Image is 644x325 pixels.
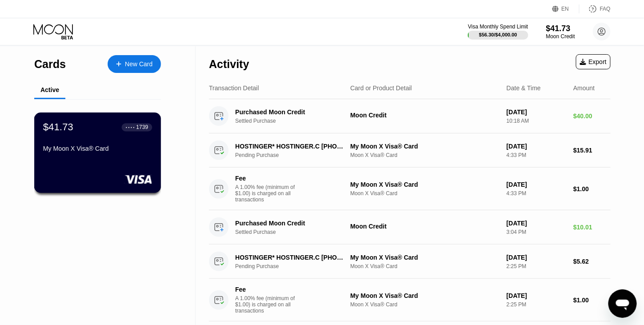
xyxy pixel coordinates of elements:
div: [DATE] [507,108,566,116]
div: New Card [108,55,161,73]
div: Settled Purchase [235,118,356,124]
div: HOSTINGER* HOSTINGER.C [PHONE_NUMBER] CY [235,143,348,150]
div: Purchased Moon Credit [235,108,348,116]
div: Purchased Moon Credit [235,220,348,227]
div: $41.73● ● ● ●1739My Moon X Visa® Card [35,113,161,193]
div: My Moon X Visa® Card [350,143,499,150]
div: 4:33 PM [507,152,566,158]
div: Pending Purchase [235,152,356,158]
div: [DATE] [507,220,566,227]
iframe: Button to launch messaging window [608,289,637,318]
div: Date & Time [507,84,541,92]
div: Active [40,86,59,93]
div: $1.00 [573,297,611,304]
div: Moon X Visa® Card [350,301,499,308]
div: 3:04 PM [507,229,566,235]
div: $1.00 [573,185,611,193]
div: [DATE] [507,254,566,261]
div: FeeA 1.00% fee (minimum of $1.00) is charged on all transactionsMy Moon X Visa® CardMoon X Visa® ... [209,279,611,321]
div: Settled Purchase [235,229,356,235]
div: 2:25 PM [507,301,566,308]
div: Activity [209,58,249,71]
div: Amount [573,84,595,92]
div: Moon X Visa® Card [350,190,499,197]
div: Card or Product Detail [350,84,412,92]
div: ● ● ● ● [126,126,135,128]
div: Fee [235,286,298,293]
div: $41.73 [546,24,575,33]
div: FAQ [600,6,611,12]
div: Moon Credit [350,112,499,119]
div: Moon Credit [350,223,499,230]
div: My Moon X Visa® Card [350,292,499,299]
div: New Card [125,60,153,68]
div: 4:33 PM [507,190,566,197]
div: 2:25 PM [507,263,566,269]
div: Purchased Moon CreditSettled PurchaseMoon Credit[DATE]3:04 PM$10.01 [209,210,611,245]
div: Transaction Detail [209,84,259,92]
div: 1739 [136,124,148,130]
div: [DATE] [507,143,566,150]
div: $5.62 [573,258,611,265]
div: $10.01 [573,224,611,231]
div: HOSTINGER* HOSTINGER.C [PHONE_NUMBER] CY [235,254,348,261]
div: 10:18 AM [507,118,566,124]
div: [DATE] [507,181,566,188]
div: EN [562,6,569,12]
div: Pending Purchase [235,263,356,269]
div: Purchased Moon CreditSettled PurchaseMoon Credit[DATE]10:18 AM$40.00 [209,99,611,133]
div: [DATE] [507,292,566,299]
div: $41.73Moon Credit [546,24,575,40]
div: A 1.00% fee (minimum of $1.00) is charged on all transactions [235,184,302,203]
div: EN [552,4,580,13]
div: $40.00 [573,112,611,120]
div: $41.73 [43,121,73,133]
div: Cards [34,58,66,71]
div: HOSTINGER* HOSTINGER.C [PHONE_NUMBER] CYPending PurchaseMy Moon X Visa® CardMoon X Visa® Card[DAT... [209,133,611,168]
div: My Moon X Visa® Card [43,145,152,152]
div: Moon X Visa® Card [350,152,499,158]
div: FeeA 1.00% fee (minimum of $1.00) is charged on all transactionsMy Moon X Visa® CardMoon X Visa® ... [209,168,611,210]
div: Visa Monthly Spend Limit [468,24,528,30]
div: Export [580,58,607,65]
div: Moon Credit [546,33,575,40]
div: Export [576,54,611,69]
div: A 1.00% fee (minimum of $1.00) is charged on all transactions [235,295,302,314]
div: $15.91 [573,147,611,154]
div: FAQ [580,4,611,13]
div: Visa Monthly Spend Limit$56.30/$4,000.00 [468,24,528,40]
div: $56.30 / $4,000.00 [479,32,517,37]
div: Fee [235,175,298,182]
div: My Moon X Visa® Card [350,254,499,261]
div: HOSTINGER* HOSTINGER.C [PHONE_NUMBER] CYPending PurchaseMy Moon X Visa® CardMoon X Visa® Card[DAT... [209,245,611,279]
div: Moon X Visa® Card [350,263,499,269]
div: My Moon X Visa® Card [350,181,499,188]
